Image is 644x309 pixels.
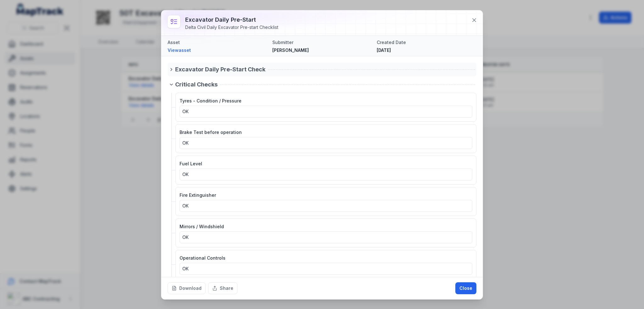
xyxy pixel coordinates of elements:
[180,192,216,198] span: Fire Extinguisher
[180,130,242,135] span: Brake Test before operation
[168,282,206,294] button: Download
[185,24,278,30] div: Delta Civil Daily Excavator Pre-start Checklist
[175,65,265,74] span: Excavator Daily Pre-Start Check
[182,172,189,177] span: OK
[180,255,225,261] span: Operational Controls
[180,224,224,229] span: Mirrors / Windshield
[455,282,476,294] button: Close
[182,203,189,208] span: OK
[272,47,309,53] span: [PERSON_NAME]
[272,40,293,45] span: Submitter
[175,80,218,89] span: Critical Checks
[182,266,189,271] span: OK
[185,15,278,24] h3: Excavator Daily Pre-start
[180,161,202,166] span: Fuel Level
[377,47,391,53] time: 22/08/2025, 6:21:03 am
[377,40,406,45] span: Created Date
[180,98,241,103] span: Tyres - Condition / Pressure
[182,235,189,240] span: OK
[377,47,391,53] span: [DATE]
[182,109,189,114] span: OK
[168,40,180,45] span: Asset
[182,140,189,146] span: OK
[168,47,267,53] a: Viewasset
[208,282,237,294] button: Share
